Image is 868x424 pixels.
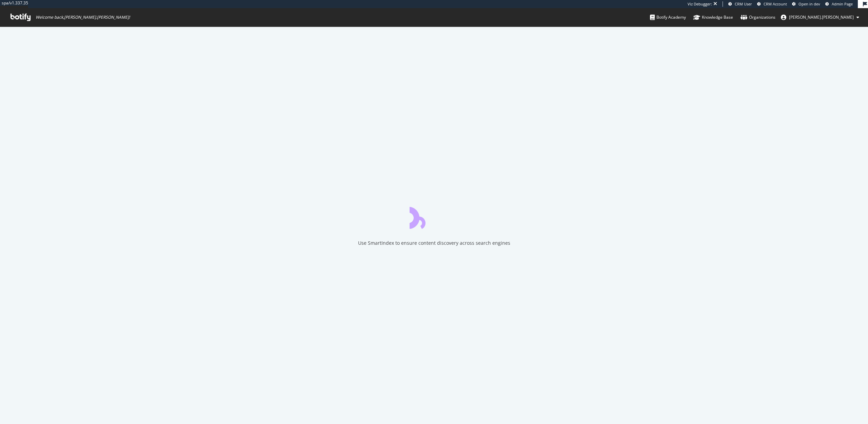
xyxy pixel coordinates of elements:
a: CRM User [728,1,752,7]
a: Open in dev [792,1,820,7]
span: Open in dev [798,1,820,6]
div: Knowledge Base [693,14,733,21]
span: Welcome back, [PERSON_NAME].[PERSON_NAME] ! [36,15,130,20]
span: CRM Account [764,1,787,6]
div: Botify Academy [650,14,686,21]
div: animation [410,204,458,229]
span: CRM User [735,1,752,6]
span: robert.salerno [789,14,854,20]
a: Organizations [741,8,775,26]
div: Viz Debugger: [688,1,712,7]
a: Knowledge Base [693,8,733,26]
button: [PERSON_NAME].[PERSON_NAME] [775,12,865,23]
div: Use SmartIndex to ensure content discovery across search engines [358,240,510,246]
a: Admin Page [825,1,853,7]
a: Botify Academy [650,8,686,26]
span: Admin Page [832,1,853,6]
div: Organizations [741,14,775,21]
a: CRM Account [757,1,787,7]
